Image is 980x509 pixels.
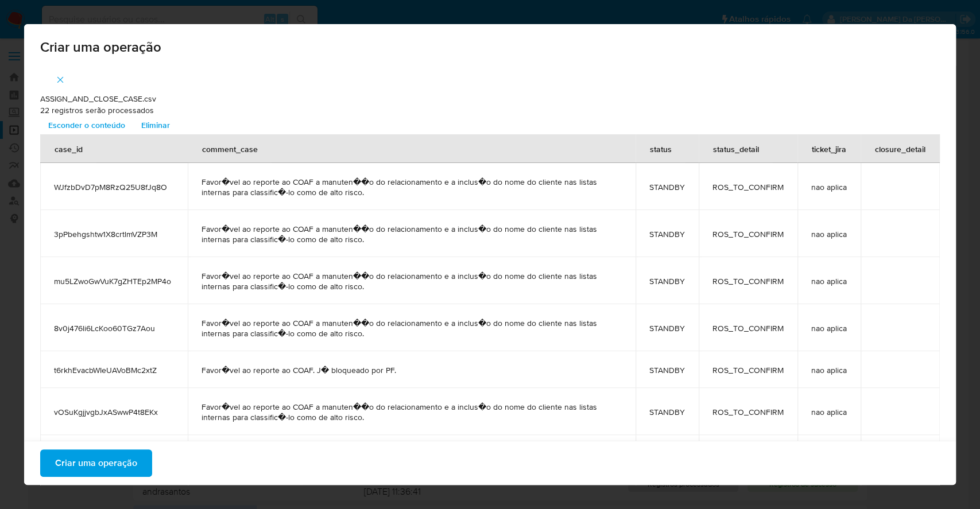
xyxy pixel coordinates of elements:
[202,224,622,244] span: Favor�vel ao reporte ao COAF a manuten��o do relacionamento e a inclus�o do nome do cliente nas l...
[649,229,685,239] span: STANDBY
[699,135,773,162] div: status_detail
[649,407,685,417] span: STANDBY
[55,450,137,476] span: Criar uma operação
[54,407,174,417] span: vOSuKgjjvgbJxASwwP4t8EKx
[54,276,174,286] span: mu5LZwoGwVuK7gZHTEp2MP4o
[40,116,133,134] button: Esconder o conteúdo
[811,407,847,417] span: nao aplica
[636,135,685,162] div: status
[712,365,784,375] span: ROS_TO_CONFIRM
[798,135,860,162] div: ticket_jira
[48,117,125,133] span: Esconder o conteúdo
[40,94,940,105] p: ASSIGN_AND_CLOSE_CASE.csv
[712,229,784,239] span: ROS_TO_CONFIRM
[54,323,174,333] span: 8v0j476li6LcKoo60TGz7Aou
[712,407,784,417] span: ROS_TO_CONFIRM
[811,365,847,375] span: nao aplica
[54,182,174,192] span: WJfzbDvD7pM8RzQ25U8fJq8O
[712,323,784,333] span: ROS_TO_CONFIRM
[141,117,170,133] span: Eliminar
[811,182,847,192] span: nao aplica
[811,229,847,239] span: nao aplica
[40,105,940,116] p: 22 registros serão processados
[861,135,939,162] div: closure_detail
[649,323,685,333] span: STANDBY
[712,182,784,192] span: ROS_TO_CONFIRM
[649,276,685,286] span: STANDBY
[202,271,622,292] span: Favor�vel ao reporte ao COAF a manuten��o do relacionamento e a inclus�o do nome do cliente nas l...
[40,40,940,54] span: Criar uma operação
[202,177,622,197] span: Favor�vel ao reporte ao COAF a manuten��o do relacionamento e a inclus�o do nome do cliente nas l...
[811,323,847,333] span: nao aplica
[40,449,152,477] button: Criar uma operação
[649,182,685,192] span: STANDBY
[712,276,784,286] span: ROS_TO_CONFIRM
[54,229,174,239] span: 3pPbehgshtw1X8crtlmVZP3M
[133,116,178,134] button: Eliminar
[202,402,622,422] span: Favor�vel ao reporte ao COAF a manuten��o do relacionamento e a inclus�o do nome do cliente nas l...
[54,365,174,375] span: t6rkhEvacbWIeUAVoBMc2xtZ
[202,365,622,375] span: Favor�vel ao reporte ao COAF. J� bloqueado por PF.
[202,318,622,339] span: Favor�vel ao reporte ao COAF a manuten��o do relacionamento e a inclus�o do nome do cliente nas l...
[41,135,96,162] div: case_id
[811,276,847,286] span: nao aplica
[649,365,685,375] span: STANDBY
[188,135,272,162] div: comment_case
